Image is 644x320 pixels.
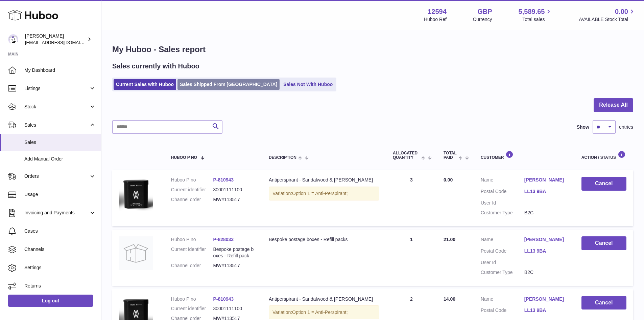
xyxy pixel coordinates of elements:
dt: Postal Code [481,248,524,256]
span: My Dashboard [24,67,96,73]
a: Current Sales with Huboo [114,79,176,90]
td: 1 [386,230,437,286]
dd: MW#113517 [213,196,255,203]
span: 14.00 [444,296,455,302]
dt: Name [481,236,524,244]
span: ALLOCATED Quantity [393,151,420,160]
div: Antiperspirant - Sandalwood & [PERSON_NAME] [269,177,379,183]
dd: 30001111100 [213,187,255,193]
span: Total sales [522,16,552,23]
button: Cancel [581,177,626,191]
span: Cases [24,228,96,234]
span: entries [619,124,633,130]
a: [PERSON_NAME] [524,236,568,243]
img: internalAdmin-12594@internal.huboo.com [8,34,18,44]
span: Returns [24,283,96,289]
h2: Sales currently with Huboo [112,62,199,71]
h1: My Huboo - Sales report [112,44,633,55]
span: Huboo P no [171,155,197,160]
a: LL13 9BA [524,307,568,314]
dt: Current identifier [171,187,213,193]
a: LL13 9BA [524,248,568,254]
dt: Huboo P no [171,236,213,243]
div: Action / Status [581,151,626,160]
button: Release All [594,98,633,112]
dt: Customer Type [481,269,524,276]
span: 21.00 [444,237,455,242]
dt: Current identifier [171,246,213,259]
span: Total paid [444,151,457,160]
dt: Channel order [171,196,213,203]
span: Option 1 = Anti-Perspirant; [292,191,348,196]
div: Huboo Ref [424,16,447,23]
img: 125941691598510.png [119,177,153,211]
span: Usage [24,191,96,198]
a: P-828033 [213,237,234,242]
dt: Customer Type [481,210,524,216]
span: Orders [24,173,89,179]
span: [EMAIL_ADDRESS][DOMAIN_NAME] [25,40,99,45]
div: Variation: [269,187,379,200]
span: Listings [24,85,89,92]
a: 0.00 AVAILABLE Stock Total [579,7,636,23]
span: Description [269,155,296,160]
div: [PERSON_NAME] [25,33,86,46]
button: Cancel [581,236,626,250]
span: Sales [24,122,89,128]
label: Show [577,124,589,130]
dt: Channel order [171,262,213,269]
dt: User Id [481,259,524,266]
dd: Bespoke postage boxes - Refill pack [213,246,255,259]
a: P-810943 [213,296,234,302]
strong: 12594 [428,7,447,16]
img: no-photo.jpg [119,236,153,270]
dt: Name [481,296,524,304]
span: Invoicing and Payments [24,210,89,216]
a: [PERSON_NAME] [524,177,568,183]
div: Antiperspirant - Sandalwood & [PERSON_NAME] [269,296,379,302]
span: AVAILABLE Stock Total [579,16,636,23]
span: Option 1 = Anti-Perspirant; [292,310,348,315]
dt: Postal Code [481,188,524,196]
a: 5,589.65 Total sales [519,7,553,23]
dt: Huboo P no [171,177,213,183]
div: Currency [473,16,492,23]
a: Log out [8,295,93,307]
a: P-810943 [213,177,234,183]
dt: User Id [481,200,524,206]
span: Channels [24,246,96,253]
dd: 30001111100 [213,305,255,312]
span: 0.00 [444,177,453,183]
dt: Huboo P no [171,296,213,302]
dt: Postal Code [481,307,524,315]
td: 3 [386,170,437,226]
div: Bespoke postage boxes - Refill packs [269,236,379,243]
span: 5,589.65 [519,7,545,16]
dd: MW#113517 [213,262,255,269]
div: Variation: [269,305,379,319]
button: Cancel [581,296,626,310]
span: Stock [24,104,89,110]
dt: Current identifier [171,305,213,312]
dd: B2C [524,269,568,276]
div: Customer [481,151,568,160]
a: Sales Shipped From [GEOGRAPHIC_DATA] [177,79,280,90]
span: Add Manual Order [24,156,96,162]
a: LL13 9BA [524,188,568,195]
span: Settings [24,264,96,271]
a: Sales Not With Huboo [281,79,335,90]
dd: B2C [524,210,568,216]
span: Sales [24,139,96,146]
strong: GBP [477,7,492,16]
span: 0.00 [615,7,628,16]
a: [PERSON_NAME] [524,296,568,302]
dt: Name [481,177,524,185]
